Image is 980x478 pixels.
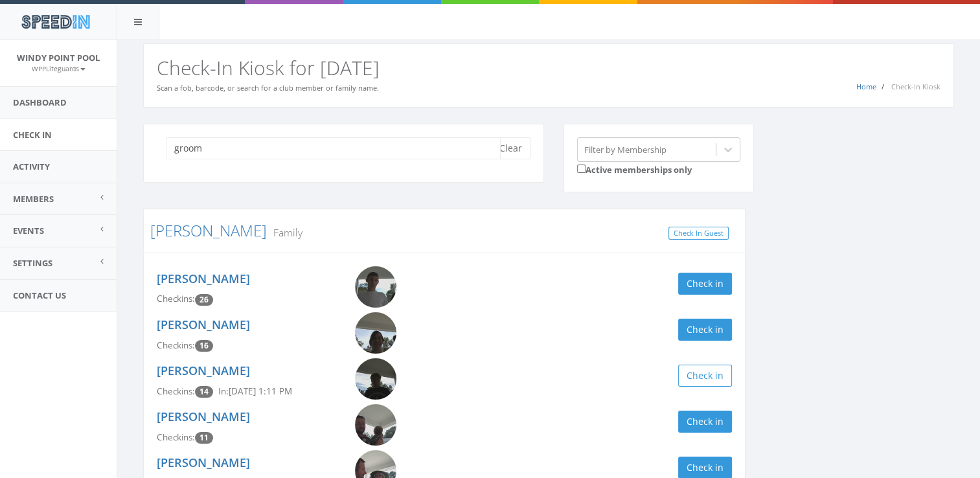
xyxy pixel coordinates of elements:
span: Check-In Kiosk [891,82,940,91]
span: Windy Point Pool [17,52,100,63]
h2: Check-In Kiosk for [DATE] [157,57,940,78]
small: Scan a fob, barcode, or search for a club member or family name. [157,83,379,93]
a: [PERSON_NAME] [157,271,250,286]
span: Checkin count [195,386,213,398]
a: [PERSON_NAME] [157,317,250,332]
button: Check in [678,273,732,295]
span: Members [13,193,54,205]
img: Austin_Stockman.png [355,404,396,446]
a: WPPLifeguards [32,62,85,74]
input: Active memberships only [577,165,586,173]
img: Heather_Christine_Stockman.png [355,312,396,354]
a: [PERSON_NAME] [157,409,250,424]
span: Checkin count [195,340,213,352]
span: Events [13,225,44,236]
button: Check in [678,411,732,433]
span: Checkins: [157,339,195,351]
button: Check in [678,319,732,341]
span: Checkins: [157,431,195,443]
a: [PERSON_NAME] [150,220,267,241]
button: Clear [491,137,530,159]
img: Ethan_Groom.png [355,358,396,400]
small: WPPLifeguards [32,64,85,73]
a: Check In Guest [668,227,729,240]
a: Home [856,82,876,91]
div: Filter by Membership [584,143,667,155]
input: Search a name to check in [166,137,501,159]
span: Checkins: [157,293,195,304]
span: Checkin count [195,432,213,444]
span: Contact Us [13,290,66,301]
span: In: [DATE] 1:11 PM [218,385,292,397]
img: speedin_logo.png [15,10,96,34]
button: Check in [678,365,732,387]
small: Family [267,225,302,240]
a: [PERSON_NAME] [157,363,250,378]
label: Active memberships only [577,162,692,176]
span: Settings [13,257,52,269]
a: [PERSON_NAME] [157,455,250,470]
span: Checkins: [157,385,195,397]
img: Nathan_Groom.png [355,266,396,308]
span: Checkin count [195,294,213,306]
